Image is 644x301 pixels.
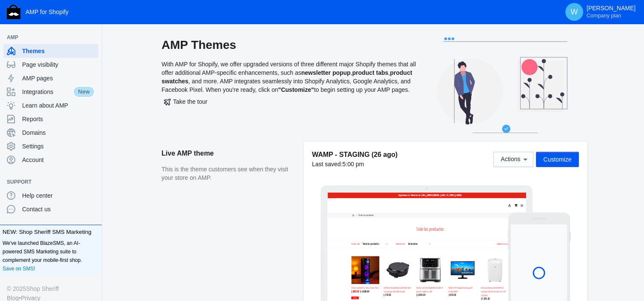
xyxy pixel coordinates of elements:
b: "Customize" [278,86,314,93]
button: Actions [493,152,533,167]
button: Add a sales channel [86,36,100,39]
p: [PERSON_NAME] [587,5,635,19]
h2: Live AMP theme [162,142,295,165]
span: Integrations [22,88,73,96]
span: Take the tour [164,98,208,105]
a: Themes [3,44,98,58]
button: Take the tour [162,94,210,109]
span: New [73,86,95,98]
a: AMP pages [3,71,98,85]
div: With AMP for Shopify, we offer upgraded versions of three different major Shopify themes that all... [162,37,417,142]
span: Support [7,178,86,186]
div: Last saved: [312,160,398,168]
label: Filtrar por [69,149,94,157]
button: Customize [536,152,578,167]
span: Settings [22,142,95,150]
span: Actions [501,156,520,163]
span: Page visibility [22,60,95,69]
a: Learn about AMP [3,99,98,112]
span: Learn about AMP [22,101,95,110]
a: Shop Sheriff [26,284,59,293]
a: Contact us [3,202,98,216]
a: Account [3,153,98,167]
a: image [23,24,53,54]
label: Ordenar por [200,149,227,157]
span: AMP pages [22,74,95,82]
a: IntegrationsNew [3,85,98,99]
span: Todo los productos [261,99,342,116]
b: product tabs [352,69,388,76]
span: Customize [543,156,571,163]
span: 15089 artículos [497,149,533,156]
b: newsletter popup [301,69,351,76]
img: Shop Sheriff Logo [7,5,20,19]
a: Settings [3,139,98,153]
span: Contact us [22,205,95,213]
a: Save on SMS! [3,264,35,273]
span: Help center [22,191,95,200]
span: W [570,8,578,16]
span: › [82,61,87,76]
span: AMP [7,33,86,42]
button: Menú [564,34,579,44]
a: Domains [3,126,98,139]
p: This is the theme customers see when they visit your store on AMP. [162,165,295,182]
span: 5:00 pm [342,161,364,168]
span: AMP for Shopify [26,9,69,15]
span: Reports [22,115,95,123]
span: Themes [22,47,95,55]
button: Add a sales channel [86,180,100,184]
div: © 2025 [7,284,95,293]
a: Reports [3,112,98,126]
a: Page visibility [3,58,98,71]
a: Home [68,60,83,76]
span: Domains [22,128,95,137]
span: Company plan [587,12,621,19]
h2: AMP Themes [162,37,417,53]
h5: WAMP - STAGING (26 ago) [312,150,398,159]
span: Todo los productos [89,61,137,76]
span: Account [22,156,95,164]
